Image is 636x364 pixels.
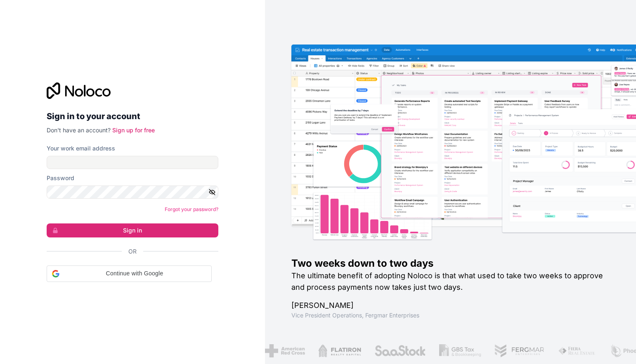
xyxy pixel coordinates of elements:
img: /assets/fiera-fwj2N5v4.png [558,344,596,357]
div: Continue with Google [47,265,212,282]
img: /assets/fergmar-CudnrXN5.png [494,344,544,357]
input: Password [47,186,218,199]
img: /assets/american-red-cross-BAupjrZR.png [265,344,305,357]
span: Don't have an account? [47,127,111,134]
a: Sign up for free [112,127,155,134]
span: Continue with Google [63,269,206,278]
a: Forgot your password? [165,206,218,212]
h1: Two weeks down to two days [291,257,610,270]
span: Or [128,247,137,256]
h2: The ultimate benefit of adopting Noloco is that what used to take two weeks to approve and proces... [291,270,610,293]
img: /assets/gbstax-C-GtDUiK.png [439,344,481,357]
label: Your work email address [47,144,115,153]
img: /assets/saastock-C6Zbiodz.png [374,344,426,357]
button: Sign in [47,223,218,237]
label: Password [47,174,74,182]
h1: Vice President Operations , Fergmar Enterprises [291,311,610,319]
input: Email address [47,156,218,169]
img: /assets/flatiron-C8eUkumj.png [318,344,361,357]
h1: [PERSON_NAME] [291,300,610,311]
h2: Sign in to your account [47,109,218,124]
